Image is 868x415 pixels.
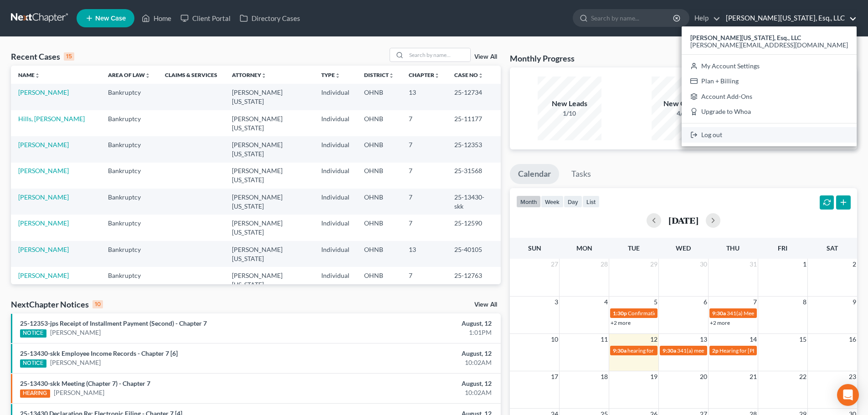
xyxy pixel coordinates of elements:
td: Bankruptcy [101,267,158,293]
td: [PERSON_NAME][US_STATE] [225,110,314,136]
div: 10:02AM [340,358,492,367]
td: 25-40105 [447,241,501,267]
a: [PERSON_NAME] [18,141,69,149]
span: Sat [827,244,838,252]
div: 15 [64,52,74,61]
span: 4 [603,297,609,307]
td: [PERSON_NAME][US_STATE] [225,163,314,189]
td: 25-31568 [447,163,501,189]
a: Upgrade to Whoa [682,104,857,120]
span: Hearing for [PERSON_NAME] [719,347,791,354]
td: 7 [401,136,447,162]
a: Chapterunfold_more [409,72,440,78]
button: day [564,195,582,208]
a: [PERSON_NAME] [18,88,69,96]
td: [PERSON_NAME][US_STATE] [225,267,314,293]
span: 2p [712,347,719,354]
a: [PERSON_NAME][US_STATE], Esq., LLC [721,10,857,26]
span: 10 [550,334,559,345]
h3: Monthly Progress [510,53,575,64]
div: Open Intercom Messenger [837,384,859,406]
a: Hills, [PERSON_NAME] [18,115,85,123]
button: month [516,195,541,208]
span: 11 [600,334,609,345]
a: [PERSON_NAME] [18,219,69,227]
div: New Clients [652,98,715,109]
a: Calendar [510,164,559,184]
div: HEARING [20,389,50,398]
span: New Case [95,15,126,22]
td: Individual [314,136,357,162]
button: week [541,195,564,208]
span: 12 [649,334,658,345]
span: 6 [703,297,708,307]
h2: [DATE] [668,215,699,225]
td: Bankruptcy [101,163,158,189]
div: [PERSON_NAME][US_STATE], Esq., LLC [682,26,857,146]
span: 20 [699,371,708,382]
td: Bankruptcy [101,189,158,215]
a: Case Nounfold_more [454,72,483,78]
a: [PERSON_NAME] [18,272,69,279]
a: [PERSON_NAME] [18,167,69,174]
td: 7 [401,189,447,215]
span: 29 [649,259,658,270]
td: Individual [314,84,357,110]
a: +2 more [611,319,631,326]
div: NOTICE [20,329,46,338]
td: OHNB [357,215,401,241]
td: Bankruptcy [101,215,158,241]
td: OHNB [357,267,401,293]
span: 19 [649,371,658,382]
a: Home [137,10,176,26]
td: Individual [314,110,357,136]
span: [PERSON_NAME][EMAIL_ADDRESS][DOMAIN_NAME] [690,41,848,49]
span: Sun [528,244,541,252]
span: 1 [802,259,807,270]
td: 25-12734 [447,84,501,110]
a: 25-13430-skk Meeting (Chapter 7) - Chapter 7 [20,379,150,387]
input: Search by name... [406,48,470,61]
td: 7 [401,163,447,189]
a: Client Portal [176,10,235,26]
span: 9 [852,297,857,307]
a: Attorneyunfold_more [232,72,267,78]
td: Individual [314,241,357,267]
span: 22 [798,371,807,382]
a: 25-13430-skk Employee Income Records - Chapter 7 [6] [20,349,178,357]
span: 16 [848,334,857,345]
td: [PERSON_NAME][US_STATE] [225,84,314,110]
i: unfold_more [35,73,40,78]
a: [PERSON_NAME] [18,246,69,253]
td: OHNB [357,189,401,215]
span: hearing for [PERSON_NAME] Hills [627,347,709,354]
input: Search by name... [591,10,674,26]
div: 10 [92,300,103,308]
td: [PERSON_NAME][US_STATE] [225,189,314,215]
a: Districtunfold_more [364,72,394,78]
td: [PERSON_NAME][US_STATE] [225,241,314,267]
a: Plan + Billing [682,73,857,89]
span: 341(a) Meeting of Creditors for [PERSON_NAME] [727,310,845,317]
span: 1:30p [613,310,627,317]
td: 13 [401,84,447,110]
span: 31 [749,259,758,270]
span: 13 [699,334,708,345]
a: Account Add-Ons [682,89,857,104]
td: OHNB [357,241,401,267]
span: Wed [676,244,691,252]
a: [PERSON_NAME] [54,388,104,397]
td: 25-12763 [447,267,501,293]
span: 23 [848,371,857,382]
td: OHNB [357,110,401,136]
td: 25-11177 [447,110,501,136]
div: New Leads [538,98,601,109]
a: Log out [682,127,857,143]
td: 25-12353 [447,136,501,162]
span: 9:30a [712,310,726,317]
td: 7 [401,215,447,241]
span: Tue [628,244,640,252]
td: 13 [401,241,447,267]
span: 15 [798,334,807,345]
td: 7 [401,267,447,293]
